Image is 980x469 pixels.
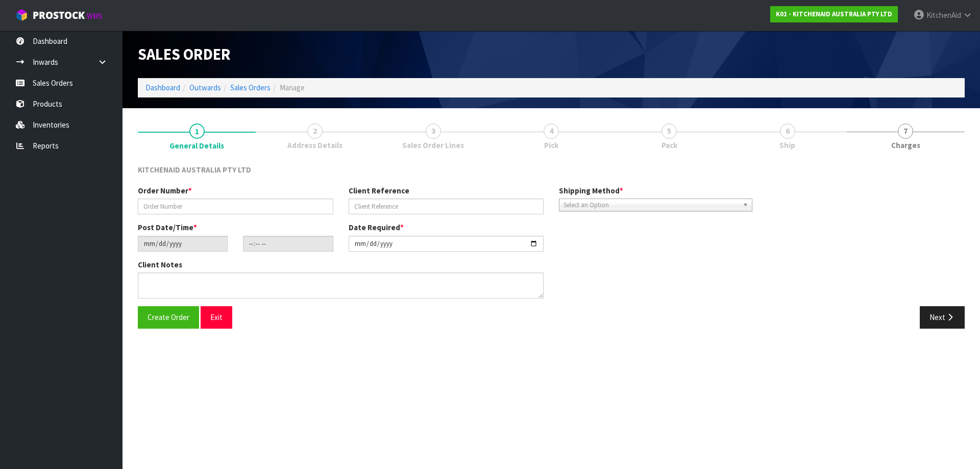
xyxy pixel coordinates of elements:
label: Order Number [138,185,192,196]
span: Sales Order [138,44,231,64]
a: Outwards [189,83,221,92]
label: Client Notes [138,259,182,270]
span: KITCHENAID AUSTRALIA PTY LTD [138,165,251,175]
a: Dashboard [145,83,180,92]
label: Post Date/Time [138,222,197,233]
span: Ship [779,140,795,151]
img: cube-alt.png [15,9,28,21]
span: 5 [661,124,677,139]
span: Pick [544,140,558,151]
span: KitchenAid [926,10,961,20]
label: Client Reference [349,185,409,196]
span: General Details [169,140,224,151]
span: 4 [544,124,559,139]
span: 7 [898,124,913,139]
span: Sales Order Lines [402,140,464,151]
span: General Details [138,157,965,336]
span: 6 [780,124,795,139]
label: Date Required [349,222,404,233]
label: Shipping Method [559,185,623,196]
input: Order Number [138,199,333,214]
button: Exit [201,306,232,328]
span: 2 [307,124,323,139]
span: Create Order [148,312,189,322]
span: Select an Option [563,199,739,211]
button: Create Order [138,306,199,328]
span: Charges [891,140,920,151]
span: Manage [280,83,305,92]
span: 1 [189,124,205,139]
strong: K01 - KITCHENAID AUSTRALIA PTY LTD [776,10,892,18]
a: Sales Orders [230,83,271,92]
span: Address Details [287,140,342,151]
span: ProStock [33,9,85,22]
span: Pack [661,140,677,151]
button: Next [920,306,965,328]
span: 3 [426,124,441,139]
input: Client Reference [349,199,544,214]
small: WMS [87,11,103,21]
